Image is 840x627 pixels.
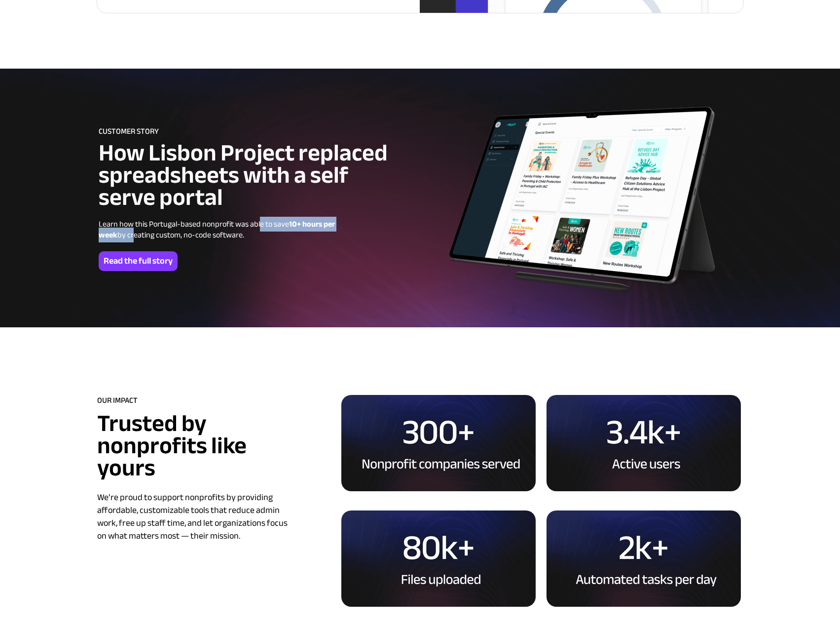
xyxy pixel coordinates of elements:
[97,401,247,490] span: Trusted by nonprofits like yours
[97,489,288,544] span: We’re proud to support nonprofits by providing affordable, customizable tools that reduce admin w...
[99,256,178,267] span: Read the full story
[99,217,335,242] span: Learn how this Portugal-based nonprofit was able to save by creating custom, no-code software.
[97,393,138,408] span: OUR IMPACT
[99,217,335,242] strong: 10+ hours per week
[99,251,178,271] a: Read the full story
[99,124,159,139] span: CUSTOMER STORY
[99,131,388,220] span: How Lisbon Project replaced spreadsheets with a self serve portal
